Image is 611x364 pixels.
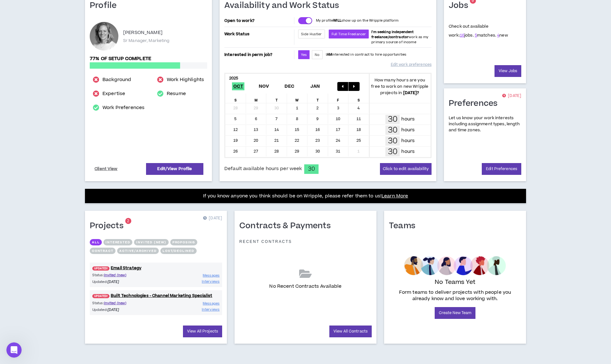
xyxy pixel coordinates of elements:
p: If you know anyone you think should be on Wripple, please refer them to us! [203,192,408,200]
span: Yes [301,52,307,57]
p: [DATE] [203,215,222,222]
h1: Projects [90,221,128,231]
sup: 2 [125,218,131,224]
h1: Profile [90,1,122,11]
a: Edit work preferences [391,59,432,70]
div: M [246,93,267,103]
b: 2025 [229,75,238,81]
a: View All Contracts [329,326,372,337]
p: No Teams Yet [435,278,475,287]
a: View All Projects [183,326,222,337]
p: Let us know your work interests including assignment types, length and time zones. [449,115,521,134]
p: Status: [92,300,156,306]
div: S [348,93,369,103]
a: Edit Preferences [482,163,521,175]
span: UPDATED! [92,294,109,298]
h1: Contracts & Payments [239,221,335,231]
a: Client View [94,163,119,175]
span: matches. [475,32,496,38]
span: Nov [257,82,270,90]
span: Interviews [202,307,220,312]
strong: WILL [333,18,341,23]
p: Form teams to deliver projects with people you already know and love working with. [391,289,519,302]
h1: Availability and Work Status [224,1,344,11]
p: Check out available work: [449,24,508,38]
button: Proposing [170,239,197,245]
button: Click to edit availability [380,163,432,175]
p: Open to work? [224,18,293,23]
span: Invited (new) [104,273,126,278]
a: Edit/View Profile [146,163,203,175]
p: My profile show up on the Wripple platform [316,18,398,23]
h1: Teams [389,221,420,231]
h1: Jobs [449,1,473,11]
p: hours [401,148,415,155]
span: Messages [203,301,220,306]
div: W [287,93,308,103]
span: jobs. [460,32,474,38]
span: No [315,52,320,57]
a: 5 [475,32,477,38]
p: hours [401,127,415,134]
span: 2 [127,218,129,224]
a: Create New Team [435,307,476,319]
iframe: Intercom live chat [6,342,22,358]
p: Interested in perm job? [224,50,293,59]
p: hours [401,137,415,144]
span: new [497,32,508,38]
div: T [266,93,287,103]
span: Oct [232,82,245,90]
i: [DATE] [108,307,119,312]
a: UPDATED!Built Technologies - Channel Marketing Specialist [90,293,222,299]
div: T [307,93,328,103]
strong: AM [327,52,332,57]
span: UPDATED! [92,266,109,271]
a: View Jobs [495,65,521,77]
p: Updated: [92,307,156,312]
p: Updated: [92,279,156,285]
p: No Recent Contracts Available [269,283,341,290]
button: Active/Archived [117,248,159,254]
i: [DATE] [108,279,119,284]
button: Interested [103,239,132,245]
a: Work Preferences [102,104,144,112]
p: hours [401,116,415,123]
a: Resume [167,90,186,98]
a: Interviews [202,278,220,285]
button: Contract [90,248,116,254]
div: F [328,93,349,103]
h1: Preferences [449,99,502,109]
span: Invited (new) [104,301,126,306]
button: Invited (new) [134,239,168,245]
a: Messages [203,300,220,306]
p: Work Status [224,30,293,38]
p: [DATE] [502,93,521,99]
span: Default available hours per week [224,165,302,172]
a: 16 [460,32,464,38]
span: Jan [309,82,321,90]
a: Background [102,76,131,84]
span: Side Hustler [301,32,322,37]
a: Expertise [102,90,125,98]
p: How many hours are you free to work on new Wripple projects in [369,77,431,96]
p: [PERSON_NAME] [123,29,163,37]
span: Dec [283,82,296,90]
a: 4 [497,32,499,38]
div: Dory B. [90,22,118,51]
span: Messages [203,273,220,278]
b: I'm seeking independent freelance/contractor [371,30,414,39]
p: 77% of setup complete [90,55,207,62]
span: Interviews [202,279,220,284]
a: UPDATED!Email Strategy [90,265,222,271]
a: Work Highlights [167,76,204,84]
b: [DATE] ? [403,90,419,96]
span: work as my primary source of income [371,30,428,45]
p: Status: [92,272,156,278]
div: S [225,93,246,103]
img: empty [404,256,506,275]
p: Sr Manager, Marketing [123,38,170,44]
button: All [90,239,102,245]
p: Recent Contracts [239,239,292,244]
a: Messages [203,272,220,278]
button: Lost/Declined [160,248,196,254]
